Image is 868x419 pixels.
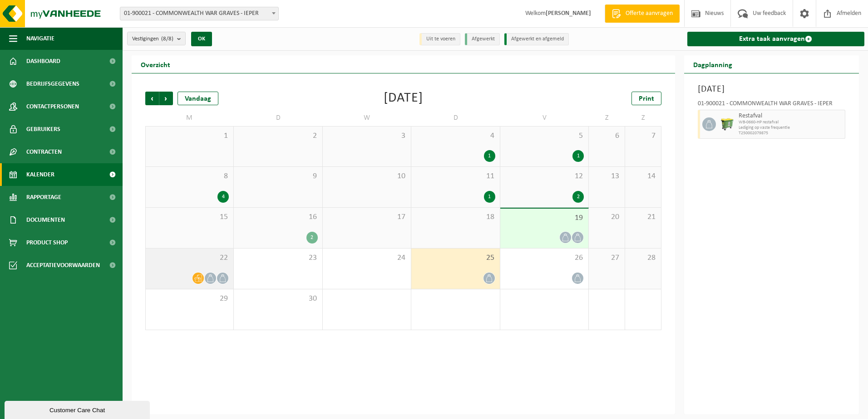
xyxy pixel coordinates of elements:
div: 4 [217,191,229,203]
div: 2 [572,191,584,203]
span: 16 [238,212,317,222]
span: 18 [416,212,495,222]
span: 6 [593,131,620,141]
span: Documenten [26,209,65,231]
span: 10 [327,171,406,181]
strong: [PERSON_NAME] [546,10,591,17]
span: Rapportage [26,186,61,209]
span: T250002079875 [739,131,843,136]
td: Z [625,110,661,126]
span: 30 [238,294,317,304]
h3: [DATE] [698,83,846,96]
span: 19 [505,213,584,223]
a: Print [631,92,661,105]
span: 17 [327,212,406,222]
span: 13 [593,171,620,181]
span: Vorige [145,92,159,105]
span: 9 [238,171,317,181]
td: V [500,110,589,126]
span: Acceptatievoorwaarden [26,254,100,277]
span: 27 [593,253,620,263]
li: Uit te voeren [419,33,460,45]
span: 01-900021 - COMMONWEALTH WAR GRAVES - IEPER [120,7,279,20]
button: OK [191,32,212,46]
iframe: chat widget [5,399,152,419]
span: Product Shop [26,231,68,254]
span: Dashboard [26,50,60,73]
div: 1 [484,191,495,203]
span: 21 [630,212,656,222]
span: 15 [150,212,229,222]
span: Restafval [739,112,843,120]
span: 26 [505,253,584,263]
div: 01-900021 - COMMONWEALTH WAR GRAVES - IEPER [698,101,846,110]
span: 7 [630,131,656,141]
span: 8 [150,171,229,181]
div: 1 [572,150,584,162]
span: 2 [238,131,317,141]
a: Extra taak aanvragen [687,32,865,46]
span: 23 [238,253,317,263]
td: D [411,110,500,126]
span: 11 [416,171,495,181]
span: 14 [630,171,656,181]
td: Z [589,110,625,126]
span: 25 [416,253,495,263]
span: Contracten [26,141,62,163]
span: Gebruikers [26,118,60,141]
a: Offerte aanvragen [605,5,680,23]
td: W [323,110,411,126]
div: Vandaag [178,92,218,105]
span: WB-0660-HP restafval [739,120,843,125]
img: WB-0660-HPE-GN-50 [720,117,734,131]
span: Offerte aanvragen [623,9,675,18]
span: Print [639,95,654,102]
span: 29 [150,294,229,304]
div: 1 [484,150,495,162]
h2: Overzicht [132,55,179,73]
span: 20 [593,212,620,222]
span: 24 [327,253,406,263]
span: 28 [630,253,656,263]
span: 01-900021 - COMMONWEALTH WAR GRAVES - IEPER [120,7,278,20]
h2: Dagplanning [684,55,741,73]
span: 12 [505,171,584,181]
span: 5 [505,131,584,141]
span: Contactpersonen [26,95,79,118]
li: Afgewerkt en afgemeld [504,33,569,45]
div: [DATE] [384,92,423,105]
span: 1 [150,131,229,141]
button: Vestigingen(8/8) [127,32,186,45]
span: 4 [416,131,495,141]
span: Volgende [159,92,173,105]
span: Bedrijfsgegevens [26,73,79,95]
td: M [145,110,234,126]
span: Kalender [26,163,54,186]
span: 3 [327,131,406,141]
li: Afgewerkt [465,33,500,45]
span: Vestigingen [132,32,173,46]
span: Navigatie [26,27,54,50]
span: Lediging op vaste frequentie [739,125,843,131]
count: (8/8) [161,36,173,42]
div: 2 [306,232,318,244]
span: 22 [150,253,229,263]
td: D [234,110,322,126]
